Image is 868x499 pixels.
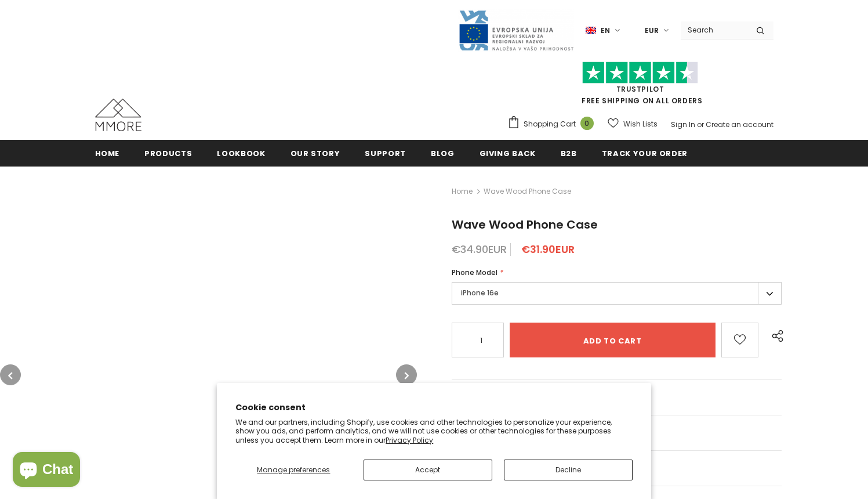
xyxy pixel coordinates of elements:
[681,21,747,38] input: Search Site
[706,120,773,129] a: Create an account
[452,380,782,415] a: General Questions
[507,115,600,133] a: Shopping Cart 0
[602,148,688,159] span: Track your order
[616,84,664,94] a: Trustpilot
[586,26,596,35] img: i-lang-1.png
[484,185,571,198] span: Wave Wood Phone Case
[386,435,433,445] a: Privacy Policy
[452,267,497,277] span: Phone Model
[601,25,610,37] span: en
[524,118,576,130] span: Shopping Cart
[504,460,633,480] button: Decline
[95,140,120,166] a: Home
[561,140,577,166] a: B2B
[452,216,598,233] span: Wave Wood Phone Case
[645,25,659,37] span: EUR
[452,185,473,198] a: Home
[507,67,773,106] span: FREE SHIPPING ON ALL ORDERS
[510,323,716,357] input: Add to cart
[217,148,265,159] span: Lookbook
[431,148,455,159] span: Blog
[561,148,577,159] span: B2B
[235,460,351,480] button: Manage preferences
[431,140,455,166] a: Blog
[95,99,141,131] img: MMORE Cases
[602,140,688,166] a: Track your order
[671,120,695,129] a: Sign In
[144,140,192,166] a: Products
[582,62,698,84] img: Trust Pilot Stars
[9,452,83,490] inbox-online-store-chat: Shopify online store chat
[365,148,406,159] span: support
[480,148,536,159] span: Giving back
[480,140,536,166] a: Giving back
[290,140,340,166] a: Our Story
[365,140,406,166] a: support
[217,140,265,166] a: Lookbook
[364,460,492,480] button: Accept
[452,242,507,256] span: €34.90EUR
[235,418,633,445] p: We and our partners, including Shopify, use cookies and other technologies to personalize your ex...
[608,114,658,134] a: Wish Lists
[458,9,574,52] img: Javni Razpis
[458,25,574,35] a: Javni Razpis
[257,465,330,475] span: Manage preferences
[623,118,658,130] span: Wish Lists
[235,402,633,414] h2: Cookie consent
[95,148,120,159] span: Home
[144,148,192,159] span: Products
[580,117,594,130] span: 0
[290,148,340,159] span: Our Story
[521,242,575,256] span: €31.90EUR
[697,120,704,129] span: or
[452,282,782,305] label: iPhone 16e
